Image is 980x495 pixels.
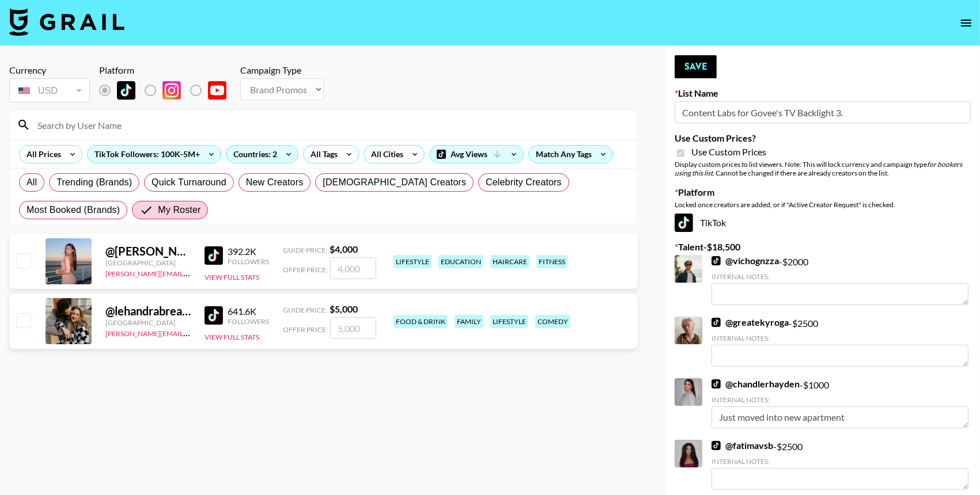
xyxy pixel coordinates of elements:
div: Internal Notes: [712,334,968,342]
span: Quick Turnaround [152,176,226,189]
span: Trending (Brands) [56,176,132,189]
div: USD [12,81,88,101]
div: @ [PERSON_NAME] [105,244,191,258]
div: TikTok [675,214,971,232]
a: @chandlerhayden [712,378,800,390]
div: Campaign Type [240,64,324,76]
div: haircare [490,255,529,268]
div: lifestyle [490,315,528,328]
button: View Full Stats [205,333,259,341]
img: TikTok [205,306,223,325]
span: Guide Price: [283,246,327,254]
label: Use Custom Prices? [675,132,971,144]
span: My Roster [158,203,200,217]
span: All [27,176,37,189]
strong: $ 4,000 [330,243,358,254]
a: @vichognzza [712,255,779,266]
div: @ lehandrabreanne [105,304,191,318]
div: All Prices [20,146,63,163]
div: - $ 2500 [712,317,968,367]
div: Avg Views [430,146,523,163]
div: Platform [99,64,236,76]
a: @fatimavsb [712,440,773,451]
div: 392.2K [228,246,269,257]
div: 641.6K [228,306,269,317]
img: TikTok [712,379,721,389]
div: Followers [228,317,269,326]
label: Platform [675,186,971,198]
strong: $ 5,000 [330,303,358,314]
span: New Creators [246,176,304,189]
div: Display custom prices to list viewers. Note: This will lock currency and campaign type . Cannot b... [675,160,971,177]
div: Currency is locked to USD [9,76,90,105]
img: TikTok [712,256,721,265]
img: Instagram [162,81,181,100]
div: food & drink [393,315,448,328]
div: - $ 2000 [712,255,968,305]
div: comedy [535,315,570,328]
span: Offer Price: [283,265,328,274]
img: Grail Talent [9,8,124,36]
label: List Name [675,87,971,99]
div: Locked once creators are added, or if "Active Creator Request" is checked. [675,200,971,209]
button: View Full Stats [205,273,259,281]
div: Currency [9,64,90,76]
div: Countries: 2 [226,146,298,163]
label: Talent - $ 18,500 [675,241,971,253]
em: for bookers using this list [675,160,962,177]
span: [DEMOGRAPHIC_DATA] Creators [323,176,466,189]
button: Save [675,55,717,78]
div: education [438,255,483,268]
div: Followers [228,257,269,266]
div: List locked to TikTok. [99,78,236,102]
img: TikTok [117,81,135,100]
div: - $ 1000 [712,378,968,428]
img: TikTok [712,318,721,327]
div: All Tags [304,146,340,163]
span: Offer Price: [283,325,328,334]
a: @greatekyroga [712,317,789,328]
div: fitness [536,255,567,268]
div: - $ 2500 [712,440,968,490]
span: Guide Price: [283,306,327,314]
img: TikTok [205,246,223,265]
input: Search by User Name [31,116,630,134]
div: TikTok Followers: 100K-5M+ [88,146,221,163]
input: 4,000 [330,257,376,279]
div: lifestyle [393,255,432,268]
a: [PERSON_NAME][EMAIL_ADDRESS][PERSON_NAME][DOMAIN_NAME] [105,267,331,278]
div: Internal Notes: [712,395,968,404]
div: [GEOGRAPHIC_DATA] [105,258,191,267]
span: Most Booked (Brands) [27,203,120,217]
div: [GEOGRAPHIC_DATA] [105,318,191,327]
span: Celebrity Creators [486,176,562,189]
span: Use Custom Prices [691,146,766,158]
div: Match Any Tags [529,146,612,163]
img: TikTok [712,441,721,450]
div: family [455,315,483,328]
div: Internal Notes: [712,272,968,281]
a: [PERSON_NAME][EMAIL_ADDRESS][PERSON_NAME][DOMAIN_NAME] [105,327,331,338]
img: YouTube [208,81,226,100]
img: TikTok [675,214,693,232]
button: open drawer [955,12,978,35]
input: 5,000 [330,317,376,339]
textarea: Just moved into new apartment [712,406,968,428]
div: All Cities [364,146,406,163]
div: Internal Notes: [712,457,968,466]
